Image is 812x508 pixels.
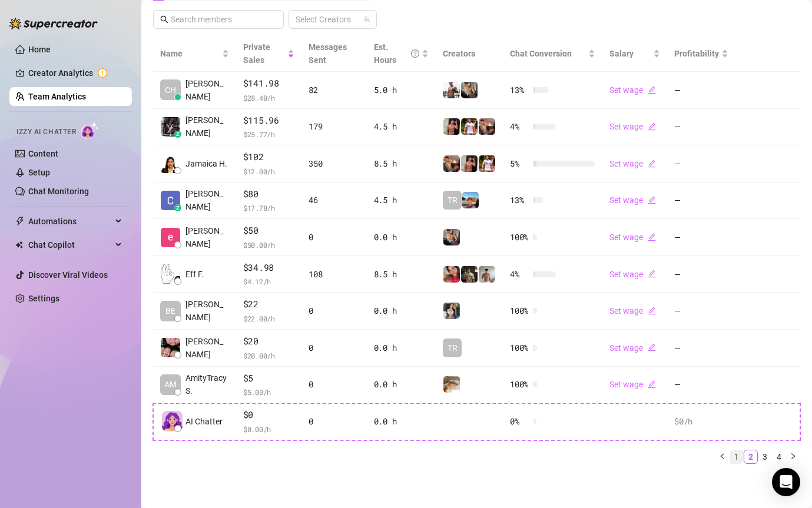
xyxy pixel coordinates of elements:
[609,85,656,95] a: Set wageedit
[185,114,229,140] span: [PERSON_NAME]
[461,118,478,135] img: Hector
[609,306,656,316] a: Set wageedit
[161,338,180,357] img: Regine Ore
[243,187,294,201] span: $80
[374,378,429,391] div: 0.0 h
[243,165,294,177] span: $ 12.00 /h
[609,343,656,353] a: Set wageedit
[510,120,529,133] span: 4 %
[243,239,294,251] span: $ 50.00 /h
[510,194,529,207] span: 13 %
[667,256,735,293] td: —
[16,127,76,138] span: Izzy AI Chatter
[609,233,656,242] a: Set wageedit
[161,228,180,247] img: Enrique S.
[730,450,744,464] li: 1
[309,231,359,244] div: 0
[171,13,267,26] input: Search members
[243,202,294,214] span: $ 17.78 /h
[715,450,730,464] li: Previous Page
[161,191,180,210] img: Charmaine Javil…
[648,343,656,351] span: edit
[28,235,112,254] span: Chat Copilot
[443,266,460,283] img: Vanessa
[609,195,656,205] a: Set wageedit
[510,157,529,170] span: 5 %
[161,117,180,137] img: Arianna Aguilar
[243,77,294,91] span: $141.98
[667,109,735,146] td: —
[309,84,359,97] div: 82
[161,264,180,284] img: Eff Francisco
[648,86,656,94] span: edit
[510,304,529,317] span: 100 %
[243,224,294,238] span: $50
[185,77,229,103] span: [PERSON_NAME]
[443,303,460,319] img: Katy
[374,194,429,207] div: 4.5 h
[443,118,460,135] img: Zach
[674,49,719,58] span: Profitability
[443,229,460,245] img: George
[374,157,429,170] div: 8.5 h
[448,341,458,354] span: TR
[28,45,51,54] a: Home
[243,42,270,65] span: Private Sales
[243,386,294,398] span: $ 5.00 /h
[715,450,730,464] button: left
[510,84,529,97] span: 13 %
[773,450,786,463] a: 4
[443,82,460,98] img: JUSTIN
[374,341,429,354] div: 0.0 h
[9,18,98,29] img: logo-BBDzfeDw.svg
[667,293,735,330] td: —
[243,350,294,361] span: $ 20.00 /h
[667,72,735,109] td: —
[174,131,181,138] div: z
[243,297,294,311] span: $22
[374,231,429,244] div: 0.0 h
[479,118,495,135] img: Osvaldo
[790,453,797,460] span: right
[674,415,728,428] div: $0 /h
[374,120,429,133] div: 4.5 h
[510,341,529,354] span: 100 %
[185,298,229,324] span: [PERSON_NAME]
[243,371,294,386] span: $5
[309,304,359,317] div: 0
[510,378,529,391] span: 100 %
[479,266,495,283] img: aussieboy_j
[648,270,656,278] span: edit
[510,268,529,281] span: 4 %
[160,47,220,60] span: Name
[243,313,294,324] span: $ 22.00 /h
[165,304,175,317] span: BE
[461,82,478,98] img: George
[28,212,112,231] span: Automations
[309,42,347,65] span: Messages Sent
[243,114,294,128] span: $115.96
[758,450,771,463] a: 3
[443,376,460,393] img: Zac
[28,64,122,82] a: Creator Analytics exclamation-circle
[185,268,204,281] span: Eff F.
[28,168,50,177] a: Setup
[609,49,634,58] span: Salary
[161,154,180,173] img: Jamaica Hurtado
[609,159,656,168] a: Set wageedit
[667,145,735,182] td: —
[374,84,429,97] div: 5.0 h
[510,49,572,58] span: Chat Conversion
[772,450,786,464] li: 4
[648,233,656,241] span: edit
[243,334,294,348] span: $20
[436,36,503,72] th: Creators
[185,371,229,397] span: AmityTracy S.
[772,468,800,496] div: Open Intercom Messenger
[185,187,229,213] span: [PERSON_NAME]
[363,16,370,23] span: team
[461,266,478,283] img: Tony
[243,408,294,422] span: $0
[667,330,735,367] td: —
[309,157,359,170] div: 350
